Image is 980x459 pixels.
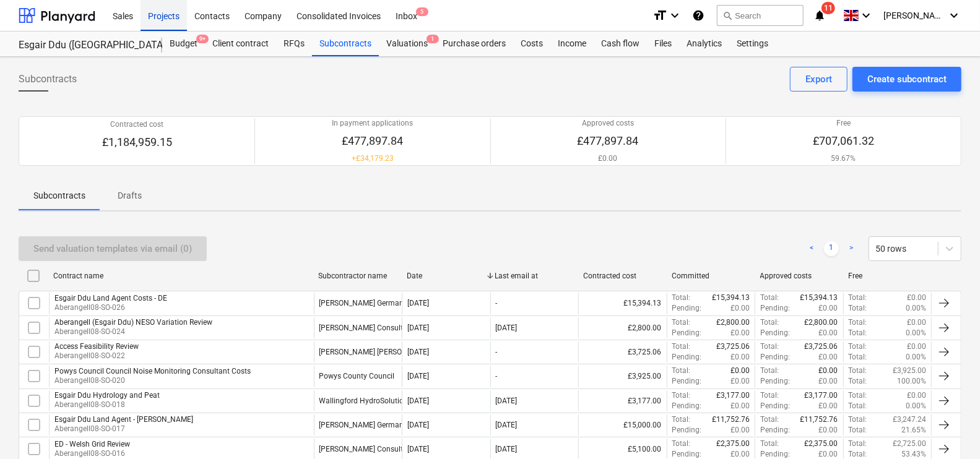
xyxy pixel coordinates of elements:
p: Pending : [760,425,790,435]
p: £3,247.24 [893,414,926,425]
span: 1 [427,35,439,43]
div: £2,800.00 [578,317,667,338]
p: £0.00 [731,352,750,362]
p: £11,752.76 [800,414,838,425]
div: - [496,299,498,307]
p: Total : [672,414,691,425]
p: Pending : [672,328,702,338]
a: RFQs [276,32,312,56]
p: Aberangell08-SO-017 [54,424,193,434]
p: £3,725.06 [716,341,750,352]
div: £15,000.00 [578,414,667,435]
div: Esgair Ddu ([GEOGRAPHIC_DATA]) [19,39,147,52]
p: £0.00 [907,317,926,328]
p: Pending : [672,425,702,435]
a: Valuations1 [379,32,435,56]
p: £11,752.76 [712,414,750,425]
p: Pending : [672,352,702,362]
p: Total : [849,414,867,425]
p: £0.00 [819,328,838,338]
div: [DATE] [496,397,518,405]
div: Subcontractor name [318,272,397,280]
div: Last email at [495,272,574,280]
div: Free [848,272,927,280]
p: Drafts [115,189,145,202]
i: Knowledge base [692,8,705,23]
a: Page 1 is your current page [824,241,839,256]
p: Total : [849,366,867,376]
p: £0.00 [819,352,838,362]
p: £0.00 [731,376,750,387]
p: £0.00 [819,366,838,376]
div: Cash flow [594,32,647,56]
i: keyboard_arrow_down [859,8,874,23]
p: Total : [672,317,691,328]
p: £2,800.00 [805,317,838,328]
p: Total : [849,439,867,449]
div: Create subcontract [867,71,947,87]
a: Settings [729,32,776,56]
p: £0.00 [907,341,926,352]
div: Fisher German [319,421,404,429]
p: Total : [849,425,867,435]
p: Total : [672,341,691,352]
button: Search [717,5,804,26]
div: Blake Clough Consulting [319,324,414,332]
p: Total : [849,376,867,387]
div: [DATE] [496,421,518,429]
div: Esgair Ddu Hydrology and Peat [54,391,160,400]
p: Pending : [760,303,790,314]
div: Approved costs [760,272,839,280]
p: Total : [849,317,867,328]
div: £15,394.13 [578,293,667,314]
button: Export [790,67,848,92]
p: Total : [760,439,779,449]
p: £2,725.00 [893,439,926,449]
div: Files [647,32,679,56]
p: £477,897.84 [578,134,639,148]
a: Next page [844,241,859,256]
p: Total : [760,366,779,376]
p: Total : [672,366,691,376]
p: Pending : [760,328,790,338]
p: £15,394.13 [800,293,838,303]
p: 100.00% [897,376,926,387]
div: [DATE] [496,445,518,453]
p: Aberangell08-SO-020 [54,375,251,386]
a: Client contract [205,32,276,56]
div: Blake Clough Consulting [319,445,414,453]
div: [DATE] [496,324,518,332]
div: £3,177.00 [578,390,667,411]
p: £0.00 [907,293,926,303]
a: Subcontracts [312,32,379,56]
i: keyboard_arrow_down [947,8,961,23]
div: Powys County Council [319,372,395,380]
p: Total : [849,401,867,411]
div: Chat Widget [918,400,980,459]
button: Create subcontract [852,67,961,92]
div: - [496,372,498,380]
p: £707,061.32 [813,134,874,148]
p: 0.00% [906,401,926,411]
p: Total : [849,303,867,314]
div: Budget [162,32,205,56]
p: Total : [760,414,779,425]
p: Approved costs [578,118,639,129]
p: £0.00 [819,376,838,387]
p: £2,375.00 [716,439,750,449]
p: Pending : [672,401,702,411]
p: £3,177.00 [805,390,838,401]
p: £0.00 [819,425,838,435]
a: Analytics [679,32,729,56]
p: £1,184,959.15 [102,135,172,150]
p: Total : [760,317,779,328]
div: Pell Frischmann [319,348,434,356]
div: Date [407,272,485,280]
p: £477,897.84 [332,134,413,148]
div: Committed [672,272,750,280]
div: Valuations [379,32,435,56]
p: Subcontracts [33,189,85,202]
